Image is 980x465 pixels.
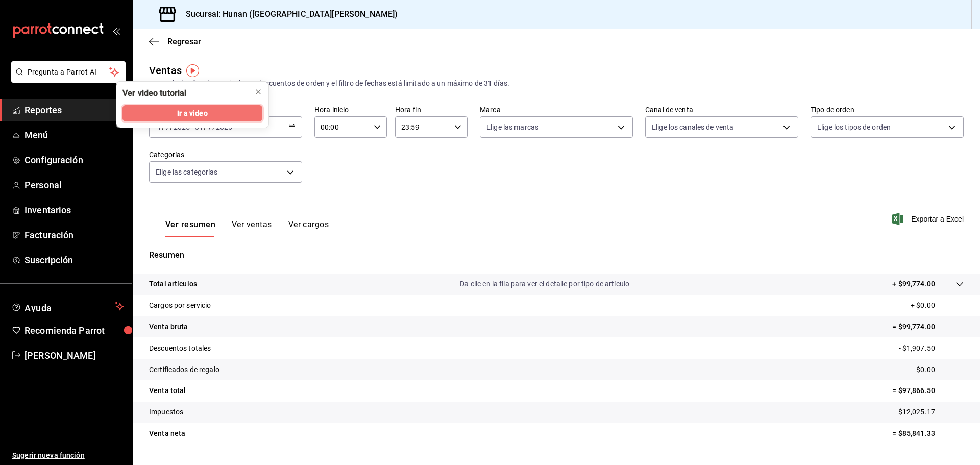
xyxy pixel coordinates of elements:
span: Elige las categorías [156,167,218,177]
span: Elige los tipos de orden [817,122,891,132]
button: close [250,84,266,100]
span: Facturación [24,228,124,242]
span: Menú [24,128,124,142]
p: Descuentos totales [149,343,211,354]
button: Ver resumen [165,219,215,237]
span: Configuración [24,153,124,167]
p: Cargos por servicio [149,300,211,311]
p: + $0.00 [911,300,964,311]
p: Impuestos [149,407,183,418]
h3: Sucursal: Hunan ([GEOGRAPHIC_DATA][PERSON_NAME]) [178,8,398,20]
span: Ir a video [177,108,207,119]
button: Ver ventas [232,219,272,237]
p: = $85,841.33 [892,428,964,439]
p: Venta neta [149,428,185,439]
div: navigation tabs [165,219,329,237]
p: - $12,025.17 [894,407,964,418]
p: Venta total [149,385,186,396]
button: Ver cargos [288,219,329,237]
span: Sugerir nueva función [12,450,124,461]
label: Tipo de orden [811,106,964,113]
p: Venta bruta [149,322,188,332]
p: Da clic en la fila para ver el detalle por tipo de artículo [460,279,629,289]
span: Elige los canales de venta [652,122,733,132]
span: Ayuda [24,300,111,312]
button: Regresar [149,37,201,46]
a: Pregunta a Parrot AI [7,74,126,85]
span: Personal [24,178,124,192]
p: Total artículos [149,279,197,289]
p: = $99,774.00 [892,322,964,332]
p: + $99,774.00 [892,279,935,289]
div: Ventas [149,63,182,78]
span: Regresar [167,37,201,46]
p: Resumen [149,249,964,261]
button: Ir a video [122,105,262,121]
p: Certificados de regalo [149,364,219,375]
span: Recomienda Parrot [24,324,124,337]
img: Tooltip marker [186,64,199,77]
p: - $1,907.50 [899,343,964,354]
div: Los artículos listados no incluyen descuentos de orden y el filtro de fechas está limitado a un m... [149,78,964,89]
button: open_drawer_menu [112,27,120,35]
span: Elige las marcas [486,122,538,132]
button: Pregunta a Parrot AI [11,61,126,83]
label: Hora fin [395,106,468,113]
div: Ver video tutorial [122,88,186,99]
label: Hora inicio [314,106,387,113]
label: Categorías [149,151,302,158]
label: Marca [480,106,633,113]
p: = $97,866.50 [892,385,964,396]
label: Canal de venta [645,106,798,113]
p: - $0.00 [913,364,964,375]
span: Reportes [24,103,124,117]
span: [PERSON_NAME] [24,349,124,362]
span: Inventarios [24,203,124,217]
button: Exportar a Excel [894,213,964,225]
span: Pregunta a Parrot AI [28,67,110,78]
span: Suscripción [24,253,124,267]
